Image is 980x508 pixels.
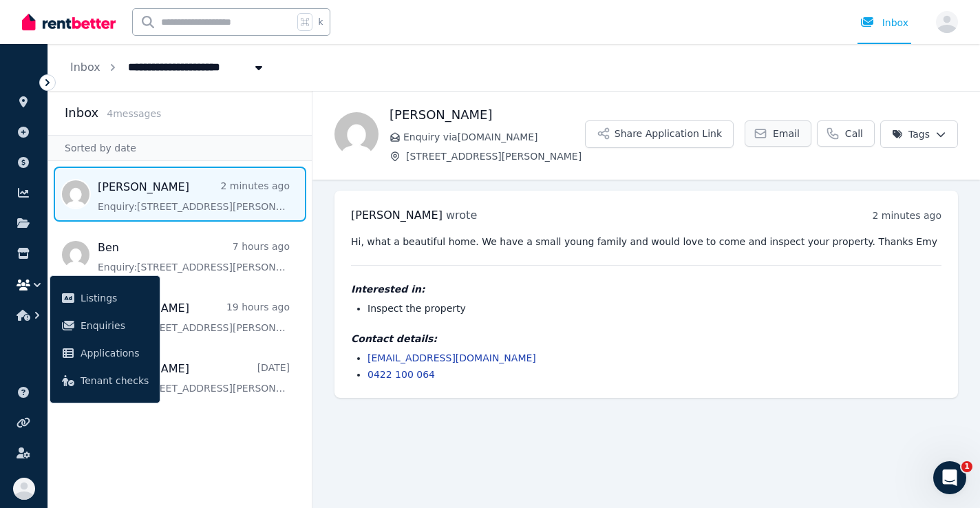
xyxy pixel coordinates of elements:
[892,127,930,141] span: Tags
[48,44,288,91] nav: Breadcrumb
[745,120,811,147] a: Email
[446,209,477,222] span: wrote
[351,282,941,296] h4: Interested in:
[367,352,536,363] a: [EMAIL_ADDRESS][DOMAIN_NAME]
[98,300,290,335] a: [PERSON_NAME]19 hours agoEnquiry:[STREET_ADDRESS][PERSON_NAME].
[845,127,863,140] span: Call
[403,130,585,144] span: Enquiry via [DOMAIN_NAME]
[933,461,966,494] iframe: Intercom live chat
[65,103,98,123] h2: Inbox
[98,179,290,213] a: [PERSON_NAME]2 minutes agoEnquiry:[STREET_ADDRESS][PERSON_NAME].
[961,461,972,472] span: 1
[98,240,290,274] a: Ben7 hours agoEnquiry:[STREET_ADDRESS][PERSON_NAME].
[585,120,734,148] button: Share Application Link
[98,361,290,395] a: [PERSON_NAME][DATE]Enquiry:[STREET_ADDRESS][PERSON_NAME].
[860,16,908,30] div: Inbox
[351,235,941,248] pre: Hi, what a beautiful home. We have a small young family and would love to come and inspect your p...
[880,120,958,148] button: Tags
[48,161,312,409] nav: Message list
[351,209,443,222] span: [PERSON_NAME]
[56,339,154,367] a: Applications
[367,301,941,315] li: Inspect the property
[22,12,116,32] img: RentBetter
[318,17,323,28] span: k
[107,108,161,119] span: 4 message s
[872,210,941,221] time: 2 minutes ago
[70,61,100,74] a: Inbox
[390,105,585,125] h1: [PERSON_NAME]
[81,290,149,306] span: Listings
[367,369,435,380] a: 0422 100 064
[81,317,149,334] span: Enquiries
[773,127,800,140] span: Email
[81,372,149,389] span: Tenant checks
[56,367,154,394] a: Tenant checks
[81,345,149,361] span: Applications
[56,284,154,312] a: Listings
[334,112,379,156] img: Emy Nichols
[817,120,875,147] a: Call
[406,149,585,163] span: [STREET_ADDRESS][PERSON_NAME]
[56,312,154,339] a: Enquiries
[351,332,941,346] h4: Contact details:
[48,135,312,161] div: Sorted by date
